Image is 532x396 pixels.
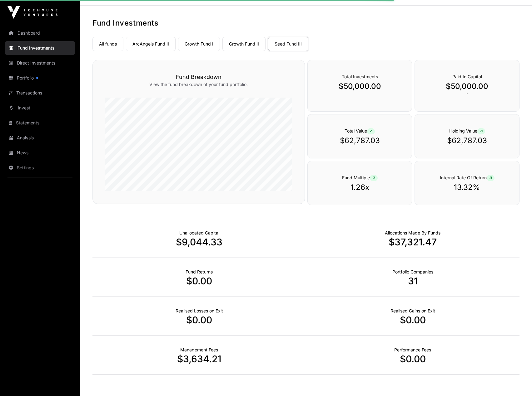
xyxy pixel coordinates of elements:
p: Number of Companies Deployed Into [392,269,433,275]
a: Direct Investments [5,56,75,70]
p: $37,321.47 [306,236,520,248]
p: $62,787.03 [320,136,400,146]
p: Fund Performance Fees (Carry) incurred to date [394,347,431,353]
a: Transactions [5,86,75,100]
h1: Fund Investments [92,18,520,28]
p: Net Realised on Negative Exits [176,308,223,314]
span: Paid In Capital [452,74,482,79]
p: $50,000.00 [427,81,507,91]
a: Invest [5,101,75,115]
p: Net Realised on Positive Exits [390,308,435,314]
a: Growth Fund I [178,37,220,51]
a: All funds [92,37,123,51]
h3: Fund Breakdown [105,73,292,81]
p: $3,634.21 [92,353,306,365]
p: View the fund breakdown of your fund portfolio. [105,81,292,88]
p: Fund Management Fees incurred to date [180,347,218,353]
a: Portfolio [5,71,75,85]
p: 31 [306,275,520,287]
p: Capital Deployed Into Companies [385,230,440,236]
p: $0.00 [92,314,306,326]
p: Realised Returns from Funds [186,269,213,275]
a: Growth Fund II [222,37,266,51]
p: 1.26x [320,182,400,192]
a: Settings [5,161,75,175]
p: $62,787.03 [427,136,507,146]
a: ArcAngels Fund II [126,37,176,51]
p: $0.00 [92,275,306,287]
p: $50,000.00 [320,81,400,91]
span: Internal Rate Of Return [440,175,495,180]
p: $0.00 [306,314,520,326]
a: Fund Investments [5,41,75,55]
p: 13.32% [427,182,507,192]
div: ` [415,60,520,112]
span: Holding Value [449,128,485,133]
img: Icehouse Ventures Logo [7,6,57,19]
span: Total Investments [342,74,378,79]
a: Analysis [5,131,75,145]
span: Fund Multiple [342,175,378,180]
span: Total Value [345,128,375,133]
p: $0.00 [306,353,520,365]
p: Cash not yet allocated [179,230,219,236]
a: News [5,146,75,160]
iframe: Chat Widget [501,366,532,396]
p: $9,044.33 [92,236,306,248]
a: Dashboard [5,26,75,40]
a: Seed Fund III [268,37,308,51]
a: Statements [5,116,75,130]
